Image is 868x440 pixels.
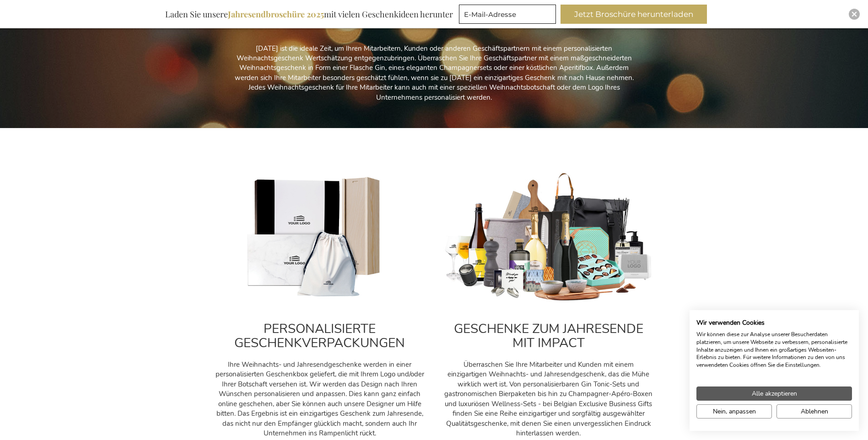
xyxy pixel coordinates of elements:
h2: Wir verwenden Cookies [696,319,852,327]
b: Jahresendbroschüre 2025 [228,9,324,20]
span: Alle akzeptieren [752,389,797,398]
div: Close [849,9,860,20]
input: E-Mail-Adresse [459,5,556,24]
img: Personalised_gifts [215,172,425,303]
button: cookie Einstellungen anpassen [696,404,772,419]
p: Wir können diese zur Analyse unserer Besucherdaten platzieren, um unsere Webseite zu verbessern, ... [696,331,852,369]
div: Laden Sie unsere mit vielen Geschenkideen herunter [161,5,457,24]
button: Alle verweigern cookies [776,404,852,419]
button: Akzeptieren Sie alle cookies [696,386,852,401]
form: marketing offers and promotions [459,5,559,27]
p: Überraschen Sie Ihre Mitarbeiter und Kunden mit einem einzigartigen Weihnachts- und Jahresendgesc... [443,360,654,438]
p: Ihre Weihnachts- und Jahresendgeschenke werden in einer personalisierten Geschenkbox geliefert, d... [215,360,425,438]
h2: PERSONALISIERTE GESCHENKVERPACKUNGEN [215,322,425,350]
span: Ablehnen [801,407,828,416]
img: cadeau_personeel_medewerkers-kerst_1 [443,172,654,303]
h2: GESCHENKE ZUM JAHRESENDE MIT IMPACT [443,322,654,350]
p: [DATE] ist die ideale Zeit, um Ihren Mitarbeitern, Kunden oder anderen Geschäftspartnern mit eine... [228,44,640,103]
button: Jetzt Broschüre herunterladen [561,5,707,24]
span: Nein, anpassen [713,407,756,416]
img: Close [852,11,857,17]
